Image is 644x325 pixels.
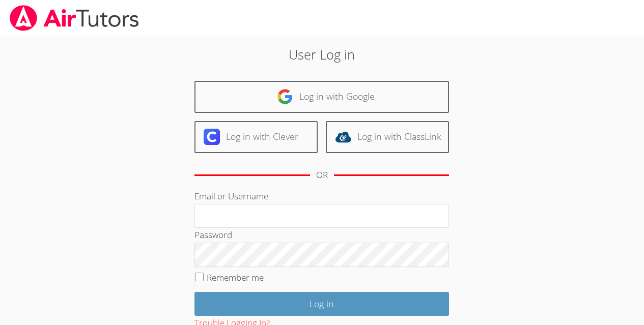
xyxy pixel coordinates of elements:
[194,81,449,113] a: Log in with Google
[326,121,449,153] a: Log in with ClassLink
[316,168,328,183] div: OR
[148,45,496,64] h2: User Log in
[277,88,293,105] img: google-logo-50288ca7cdecda66e5e0955fdab243c47b7ad437acaf1139b6f446037453330a.svg
[204,129,220,145] img: clever-logo-6eab21bc6e7a338710f1a6ff85c0baf02591cd810cc4098c63d3a4b26e2feb20.svg
[194,292,449,316] input: Log in
[207,272,264,283] label: Remember me
[9,5,140,31] img: airtutors_banner-c4298cdbf04f3fff15de1276eac7730deb9818008684d7c2e4769d2f7ddbe033.png
[194,121,318,153] a: Log in with Clever
[194,190,268,202] label: Email or Username
[194,229,232,241] label: Password
[335,129,351,145] img: classlink-logo-d6bb404cc1216ec64c9a2012d9dc4662098be43eaf13dc465df04b49fa7ab582.svg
